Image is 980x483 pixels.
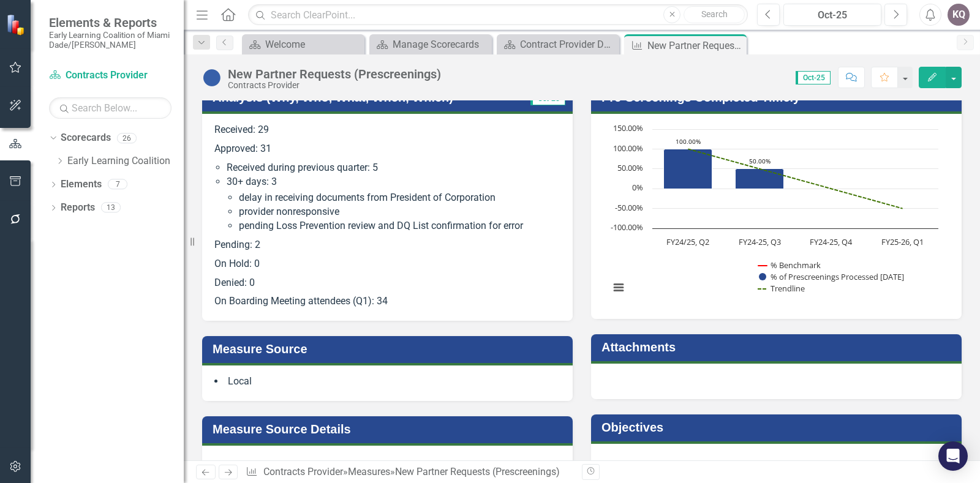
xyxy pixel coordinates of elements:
a: Contracts Provider [263,466,343,477]
a: Manage Scorecards [372,37,489,52]
path: FY24-25, Q3, 50. % of Prescreenings Processed within 30 days. [736,169,784,189]
span: Elements & Reports [49,15,171,30]
text: FY24/25, Q2 [666,236,709,247]
text: FY24-25, Q3 [739,236,781,247]
div: New Partner Requests (Prescreenings) [395,466,560,477]
li: provider nonresponsive [239,205,560,219]
li: delay in receiving documents from President of Corporation [239,191,560,205]
div: » » [246,465,573,479]
text: FY25-26, Q1 [881,236,924,247]
div: Welcome [265,37,361,52]
li: 30+ days: 3 [227,175,560,233]
g: % of Prescreenings Processed within 30 days, series 2 of 3. Bar series with 4 bars. [664,129,903,189]
div: Chart. Highcharts interactive chart. [603,123,949,307]
a: Welcome [245,37,361,52]
h3: Measure Source Details [213,422,567,436]
button: View chart menu, Chart [610,279,627,296]
text: 50.00% [749,157,771,165]
svg: Interactive chart [603,123,944,307]
text: FY24-25, Q4 [810,236,853,247]
img: No Information [202,68,222,88]
a: Early Learning Coalition [67,154,184,168]
div: Open Intercom Messenger [938,441,968,471]
a: Reports [61,201,95,215]
div: 26 [117,133,137,143]
p: Approved: 31 [214,140,560,159]
button: KQ [948,4,970,26]
div: New Partner Requests (Prescreenings) [647,38,744,53]
img: ClearPoint Strategy [6,14,28,36]
li: Received during previous quarter: 5 [227,161,560,175]
div: 7 [108,179,127,190]
p: Denied: 0 [214,274,560,293]
div: Contract Provider Dashboard [520,37,616,52]
text: 100.00% [676,137,701,146]
text: 50.00% [617,162,643,173]
button: Search [684,6,745,23]
text: 150.00% [613,122,643,133]
div: New Partner Requests (Prescreenings) [228,67,441,81]
p: On Hold: 0 [214,255,560,274]
div: Oct-25 [788,8,877,23]
span: Local [228,375,252,387]
text: 100.00% [613,143,643,154]
input: Search Below... [49,97,171,119]
a: Scorecards [61,131,111,145]
a: Contracts Provider [49,69,171,83]
div: Contracts Provider [228,81,441,90]
button: Show % of Prescreenings Processed within 30 days [759,271,933,282]
div: Manage Scorecards [393,37,489,52]
div: 13 [101,203,121,213]
text: -50.00% [615,202,643,213]
li: pending Loss Prevention review and DQ List confirmation for error [239,219,560,233]
button: Show Trendline [758,283,805,294]
span: Oct-25 [796,71,831,84]
text: -100.00% [611,222,643,233]
p: Received: 29 [214,123,560,140]
p: Pending: 2 [214,236,560,255]
path: FY24/25, Q2, 100. % of Prescreenings Processed within 30 days. [664,149,712,189]
p: On Boarding Meeting attendees (Q1): 34 [214,292,560,309]
h3: Measure Source [213,342,567,356]
a: Elements [61,178,102,192]
input: Search ClearPoint... [248,4,748,26]
a: Contract Provider Dashboard [500,37,616,52]
button: Oct-25 [783,4,881,26]
h3: Objectives [601,421,956,434]
small: Early Learning Coalition of Miami Dade/[PERSON_NAME] [49,30,171,50]
a: Measures [348,466,390,477]
span: Search [701,9,728,19]
button: Show % Benchmark [758,260,821,271]
h3: Attachments [601,340,956,354]
text: 0% [632,182,643,193]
